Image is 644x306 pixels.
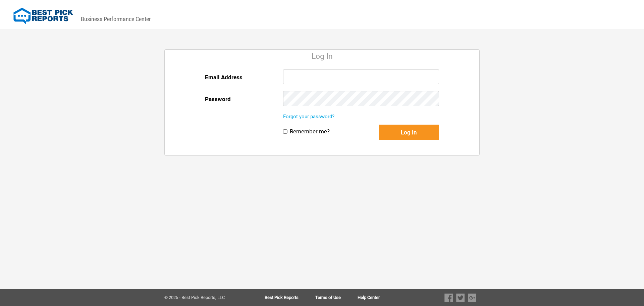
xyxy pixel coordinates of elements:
button: Log In [379,125,439,140]
div: © 2025 - Best Pick Reports, LLC [164,295,243,300]
a: Best Pick Reports [265,295,315,300]
a: Terms of Use [315,295,358,300]
a: Help Center [358,295,380,300]
a: Forgot your password? [283,114,334,120]
label: Password [205,91,231,107]
img: Best Pick Reports Logo [13,8,73,25]
label: Remember me? [290,128,330,135]
label: Email Address [205,69,243,85]
div: Log In [165,50,479,63]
